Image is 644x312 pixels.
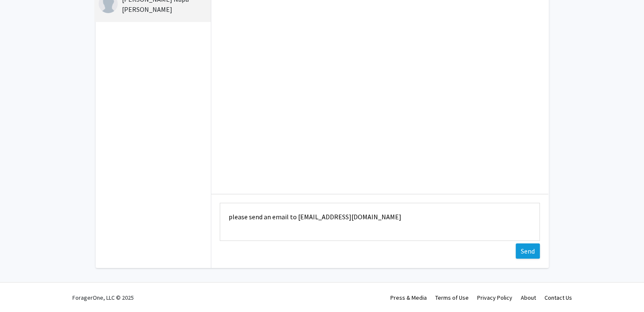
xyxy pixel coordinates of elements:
[435,294,469,301] a: Terms of Use
[390,294,427,301] a: Press & Media
[220,203,540,241] textarea: Message
[516,243,540,259] button: Send
[6,274,36,306] iframe: Chat
[544,294,572,301] a: Contact Us
[521,294,536,301] a: About
[477,294,512,301] a: Privacy Policy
